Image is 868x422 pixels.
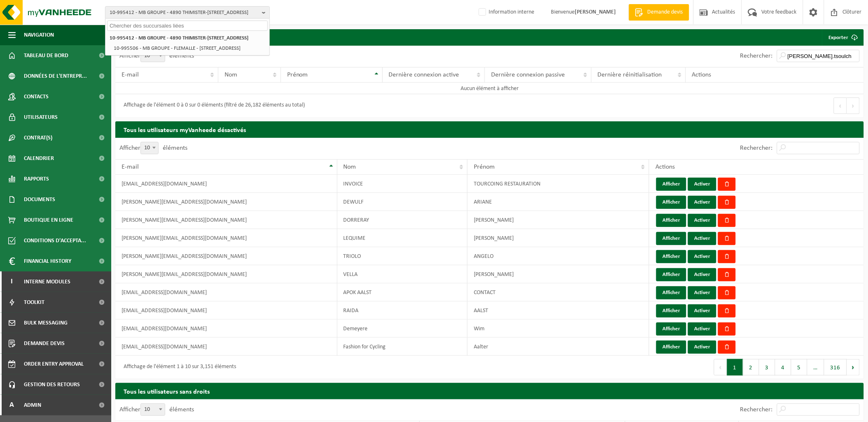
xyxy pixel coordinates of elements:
[141,404,165,415] span: 10
[115,338,337,356] td: [EMAIL_ADDRESS][DOMAIN_NAME]
[337,229,468,247] td: LEQUIME
[656,178,686,191] button: Afficher
[692,72,711,78] span: Actions
[688,232,716,245] button: Activer
[119,406,194,413] label: Afficher éléments
[822,29,863,46] a: Exporter
[115,83,864,94] td: Aucun élément à afficher
[714,359,727,376] button: Previous
[24,189,55,210] span: Documents
[468,338,649,356] td: Aalter
[24,45,68,66] span: Tableau de bord
[24,230,86,251] span: Conditions d'accepta...
[122,72,139,78] span: E-mail
[468,320,649,338] td: Wim
[759,359,775,376] button: 3
[115,383,864,399] h2: Tous les utilisateurs sans droits
[24,313,68,333] span: Bulk Messaging
[141,142,158,154] span: 10
[468,283,649,301] td: CONTACT
[824,359,847,376] button: 316
[8,271,16,292] span: I
[24,354,84,374] span: Order entry approval
[24,25,54,45] span: Navigation
[110,7,259,19] span: 10-995412 - MB GROUPE - 4890 THIMISTER-[STREET_ADDRESS]
[8,395,16,415] span: A
[598,72,662,78] span: Dernière réinitialisation
[337,193,468,211] td: DEWULF
[389,72,459,78] span: Dernière connexion active
[110,35,248,41] strong: 10-995412 - MB GROUPE - 4890 THIMISTER-[STREET_ADDRESS]
[468,175,649,193] td: TOURCOING RESTAURATION
[688,178,716,191] button: Activer
[24,333,65,354] span: Demande devis
[225,72,237,78] span: Nom
[115,301,337,320] td: [EMAIL_ADDRESS][DOMAIN_NAME]
[115,121,864,137] h2: Tous les utilisateurs myVanheede désactivés
[140,142,159,154] span: 10
[656,250,686,263] button: Afficher
[656,214,686,227] button: Afficher
[688,286,716,299] button: Activer
[477,6,534,19] label: Information interne
[688,250,716,263] button: Activer
[111,43,268,53] li: 10-995506 - MB GROUPE - FLEMALLE - [STREET_ADDRESS]
[688,268,716,281] button: Activer
[24,107,58,128] span: Utilisateurs
[337,320,468,338] td: Demeyere
[656,196,686,209] button: Afficher
[115,175,337,193] td: [EMAIL_ADDRESS][DOMAIN_NAME]
[468,211,649,229] td: [PERSON_NAME]
[807,359,824,376] span: …
[24,292,44,313] span: Toolkit
[474,164,495,170] span: Prénom
[688,341,716,354] button: Activer
[105,6,270,19] button: 10-995412 - MB GROUPE - 4890 THIMISTER-[STREET_ADDRESS]
[791,359,807,376] button: 5
[24,374,80,395] span: Gestion des retours
[115,247,337,265] td: [PERSON_NAME][EMAIL_ADDRESS][DOMAIN_NAME]
[468,193,649,211] td: ARIANE
[140,403,165,416] span: 10
[740,407,773,413] label: Rechercher:
[775,359,791,376] button: 4
[688,322,716,336] button: Activer
[740,145,773,152] label: Rechercher:
[119,145,187,151] label: Afficher éléments
[491,72,565,78] span: Dernière connexion passive
[688,196,716,209] button: Activer
[115,320,337,338] td: [EMAIL_ADDRESS][DOMAIN_NAME]
[468,247,649,265] td: ANGELO
[115,211,337,229] td: [PERSON_NAME][EMAIL_ADDRESS][DOMAIN_NAME]
[24,395,41,415] span: Admin
[575,9,616,15] strong: [PERSON_NAME]
[337,283,468,301] td: APOK AALST
[629,4,689,21] a: Demande devis
[24,86,49,107] span: Contacts
[24,210,73,230] span: Boutique en ligne
[656,286,686,299] button: Afficher
[24,169,49,189] span: Rapports
[337,301,468,320] td: RAIDA
[740,53,773,60] label: Rechercher:
[24,66,87,86] span: Données de l'entrepr...
[344,164,356,170] span: Nom
[140,50,165,62] span: 10
[119,98,305,113] div: Affichage de l'élément 0 à 0 sur 0 éléments (filtré de 26,182 éléments au total)
[655,164,675,170] span: Actions
[656,232,686,245] button: Afficher
[115,229,337,247] td: [PERSON_NAME][EMAIL_ADDRESS][DOMAIN_NAME]
[468,301,649,320] td: AALST
[834,97,847,114] button: Previous
[646,8,685,16] span: Demande devis
[141,50,165,62] span: 10
[24,251,71,271] span: Financial History
[119,53,194,59] label: Afficher éléments
[337,247,468,265] td: TRIOLO
[24,148,54,169] span: Calendrier
[656,304,686,318] button: Afficher
[688,304,716,318] button: Activer
[727,359,743,376] button: 1
[656,322,686,336] button: Afficher
[847,97,860,114] button: Next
